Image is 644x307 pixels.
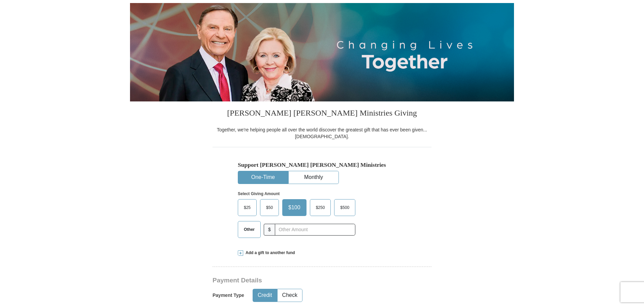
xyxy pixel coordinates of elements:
button: Credit [253,289,277,302]
span: $25 [240,203,254,213]
input: Other Amount [275,224,355,236]
h5: Payment Type [213,293,244,298]
button: Monthly [289,171,339,184]
h3: [PERSON_NAME] [PERSON_NAME] Ministries Giving [213,101,431,126]
h5: Support [PERSON_NAME] [PERSON_NAME] Ministries [238,161,406,168]
span: $50 [263,203,276,213]
span: $500 [337,203,353,213]
span: $250 [313,203,328,213]
button: One-Time [238,171,288,184]
span: $100 [285,203,304,213]
div: Together, we're helping people all over the world discover the greatest gift that has ever been g... [213,126,431,140]
span: Other [240,224,258,235]
span: $ [264,224,275,236]
h3: Payment Details [213,277,384,284]
span: Add a gift to another fund [243,250,295,256]
button: Check [278,289,302,302]
strong: Select Giving Amount [238,191,280,196]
